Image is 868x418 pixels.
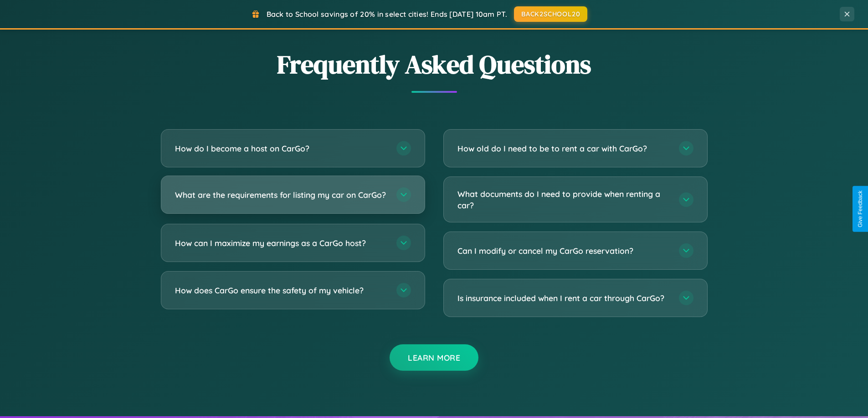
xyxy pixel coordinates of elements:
[175,143,387,154] h3: How do I become a host on CarGo?
[457,188,670,211] h3: What documents do I need to provide when renting a car?
[390,344,478,371] button: Learn More
[457,245,670,257] h3: Can I modify or cancel my CarGo reservation?
[267,10,507,19] span: Back to School savings of 20% in select cities! Ends [DATE] 10am PT.
[175,285,387,296] h3: How does CarGo ensure the safety of my vehicle?
[457,292,670,304] h3: Is insurance included when I rent a car through CarGo?
[161,47,708,82] h2: Frequently Asked Questions
[175,237,387,249] h3: How can I maximize my earnings as a CarGo host?
[857,191,863,227] div: Give Feedback
[175,189,387,201] h3: What are the requirements for listing my car on CarGo?
[457,143,670,154] h3: How old do I need to be to rent a car with CarGo?
[514,6,587,22] button: BACK2SCHOOL20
